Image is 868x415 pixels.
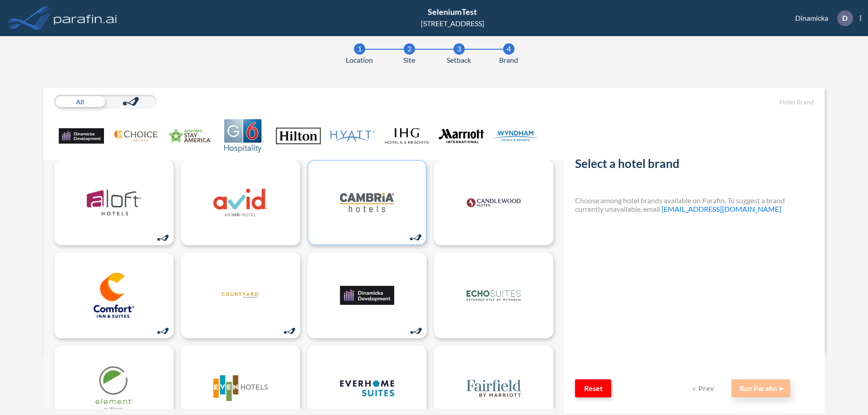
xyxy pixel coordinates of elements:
img: G6 Hospitality [222,119,267,153]
span: SeleniumTest [428,7,477,17]
img: logo [52,9,119,27]
img: logo [340,366,394,411]
span: Setback [447,55,471,65]
img: Marriott [439,119,484,153]
h2: Select a hotel brand [575,157,814,174]
img: logo [467,366,521,411]
span: Location [346,55,373,65]
button: Run Parafin [731,379,790,397]
span: Site [403,55,415,65]
img: Wyndham [493,119,538,153]
a: [EMAIL_ADDRESS][DOMAIN_NAME] [661,205,781,213]
img: logo [213,366,268,411]
p: D [842,14,848,22]
img: logo [340,273,394,318]
img: logo [213,273,268,318]
img: Extended Stay America [167,119,212,153]
h5: Hotel Brand [575,98,814,106]
img: .Dev Family [59,119,104,153]
img: logo [87,180,141,225]
div: [STREET_ADDRESS] [421,18,484,29]
img: logo [87,273,141,318]
img: Choice [113,119,158,153]
img: logo [340,180,394,225]
div: Dinamicka [782,10,861,26]
h4: Choose among hotel brands available on Parafin. To suggest a brand currently unavailable, email . [575,196,814,213]
div: 4 [503,43,514,55]
div: 1 [354,43,365,55]
img: logo [213,180,268,225]
button: Reset [575,379,611,397]
img: Hilton [276,119,321,153]
div: 3 [453,43,465,55]
img: logo [467,273,521,318]
img: IHG [384,119,429,153]
img: logo [467,180,521,225]
button: Prev [686,379,722,397]
img: Hyatt [330,119,375,153]
div: All [54,95,105,108]
img: logo [87,366,141,411]
span: Brand [499,55,518,65]
div: 2 [404,43,415,55]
